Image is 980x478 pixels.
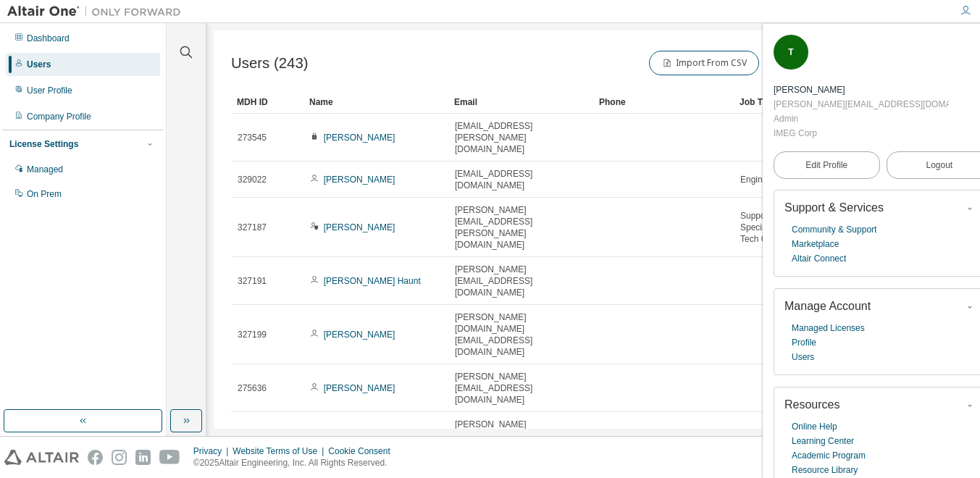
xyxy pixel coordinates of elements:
[27,164,63,175] div: Managed
[774,151,880,179] a: Edit Profile
[649,51,759,75] button: Import From CSV
[774,83,949,97] div: Todd Ito
[237,91,298,114] div: MDH ID
[27,33,70,44] div: Dashboard
[27,59,51,70] div: Users
[740,91,800,114] div: Job Title
[238,132,267,143] span: 273545
[792,321,865,335] a: Managed Licenses
[788,47,793,57] span: T
[193,457,399,469] p: © 2025 Altair Engineering, Inc. All Rights Reserved.
[4,450,79,465] img: altair_logo.svg
[454,91,587,114] div: Email
[774,97,949,112] div: [PERSON_NAME][EMAIL_ADDRESS][DOMAIN_NAME]
[324,133,395,143] a: [PERSON_NAME]
[238,329,267,340] span: 327199
[792,434,854,448] a: Learning Center
[455,168,587,191] span: [EMAIL_ADDRESS][DOMAIN_NAME]
[774,112,949,126] div: Admin
[328,445,398,457] div: Cookie Consent
[792,237,839,251] a: Marketplace
[455,120,587,155] span: [EMAIL_ADDRESS][PERSON_NAME][DOMAIN_NAME]
[455,371,587,406] span: [PERSON_NAME][EMAIL_ADDRESS][DOMAIN_NAME]
[926,158,952,172] span: Logout
[784,201,884,214] span: Support & Services
[455,311,587,358] span: [PERSON_NAME][DOMAIN_NAME][EMAIL_ADDRESS][DOMAIN_NAME]
[238,382,267,394] span: 275636
[159,450,180,465] img: youtube.svg
[309,91,443,114] div: Name
[774,126,949,141] div: IMEG Corp
[231,55,309,72] span: Users (243)
[792,251,846,266] a: Altair Connect
[740,174,775,185] span: Engineer
[805,159,847,171] span: Edit Profile
[238,222,267,233] span: 327187
[193,445,233,457] div: Privacy
[792,335,816,350] a: Profile
[9,138,78,150] div: License Settings
[784,300,871,312] span: Manage Account
[455,204,587,251] span: [PERSON_NAME][EMAIL_ADDRESS][PERSON_NAME][DOMAIN_NAME]
[7,4,188,19] img: Altair One
[112,450,127,465] img: instagram.svg
[324,222,395,232] a: [PERSON_NAME]
[792,463,858,477] a: Resource Library
[792,448,866,463] a: Academic Program
[238,174,267,185] span: 329022
[792,350,814,364] a: Users
[27,188,62,200] div: On Prem
[135,450,151,465] img: linkedin.svg
[27,85,72,96] div: User Profile
[238,275,267,287] span: 327191
[324,276,421,286] a: [PERSON_NAME] Haunt
[455,419,587,465] span: [PERSON_NAME][EMAIL_ADDRESS][PERSON_NAME][DOMAIN_NAME]
[740,210,800,245] span: Support Specialist - Tech Ops IT
[88,450,103,465] img: facebook.svg
[599,91,728,114] div: Phone
[792,419,837,434] a: Online Help
[324,330,395,340] a: [PERSON_NAME]
[792,222,876,237] a: Community & Support
[324,383,395,393] a: [PERSON_NAME]
[27,111,91,122] div: Company Profile
[784,398,839,411] span: Resources
[324,175,395,185] a: [PERSON_NAME]
[455,264,587,298] span: [PERSON_NAME][EMAIL_ADDRESS][DOMAIN_NAME]
[233,445,328,457] div: Website Terms of Use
